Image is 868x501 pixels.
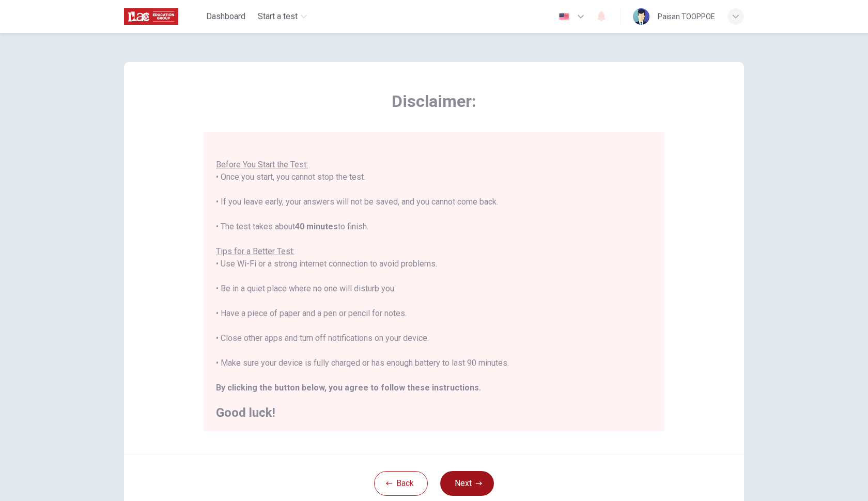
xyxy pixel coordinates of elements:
img: en [557,13,570,21]
span: Disclaimer: [204,91,664,112]
u: Tips for a Better Test: [216,246,295,256]
img: Profile picture [633,8,649,25]
div: You are about to start a . • Once you start, you cannot stop the test. • If you leave early, your... [216,134,652,419]
h2: Good luck! [216,406,652,419]
u: Before You Start the Test: [216,160,308,169]
button: Start a test [254,7,311,26]
button: Back [374,471,428,496]
button: Dashboard [202,7,250,26]
span: Start a test [258,10,298,23]
img: ILAC logo [124,6,178,27]
button: Next [440,471,494,496]
b: 40 minutes [295,222,338,231]
div: Paisan TOOPPOE [658,10,715,23]
b: By clicking the button below, you agree to follow these instructions. [216,383,481,393]
a: ILAC logo [124,6,202,27]
span: Dashboard [206,10,245,23]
